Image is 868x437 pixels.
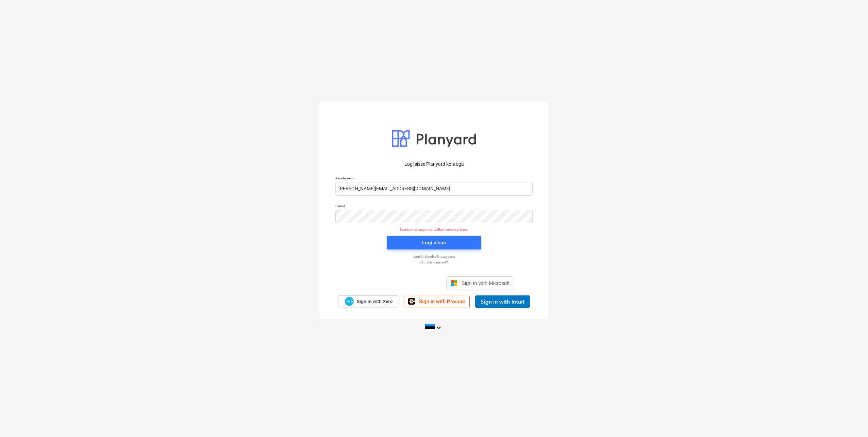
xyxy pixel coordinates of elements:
[332,260,536,264] a: Unustasid parooli?
[451,280,457,287] img: Microsoft logo
[419,298,465,305] span: Sign in with Procore
[335,176,533,182] p: Kasutajanimi
[387,236,481,249] button: Logi sisse
[331,227,537,232] p: Sessioon on aegunud. Jätkamiseks logi sisse.
[335,161,533,168] p: Logi sisse Planyard kontoga
[351,276,444,291] iframe: Sisselogimine Google'i nupu abil
[357,298,393,305] span: Sign in with Xero
[332,254,536,259] a: Logi ühekordse lingiga sisse
[338,295,399,307] a: Sign in with Xero
[345,297,354,306] img: Xero logo
[335,182,533,196] input: Kasutajanimi
[462,280,510,286] span: Sign in with Microsoft
[335,204,533,210] p: Parool
[404,296,470,307] a: Sign in with Procore
[435,324,443,332] i: keyboard_arrow_down
[422,238,446,247] div: Logi sisse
